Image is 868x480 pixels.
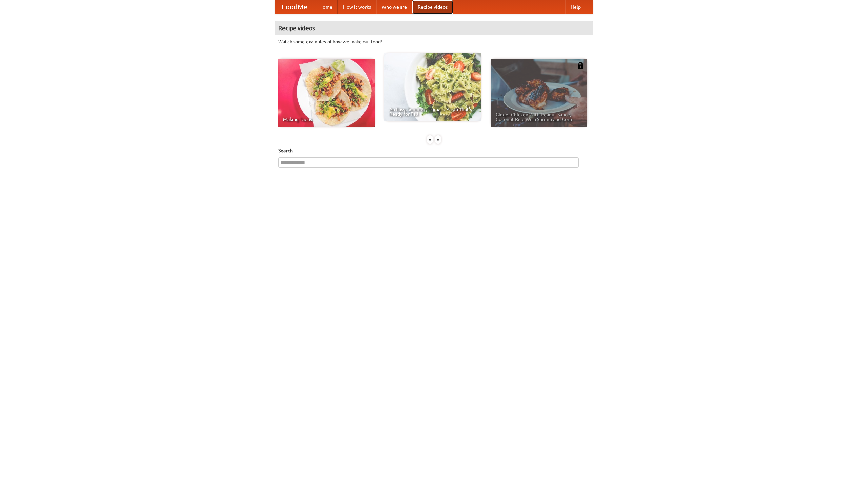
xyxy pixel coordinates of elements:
a: An Easy, Summery Tomato Pasta That's Ready for Fall [384,53,481,121]
span: Making Tacos [283,117,370,122]
h4: Recipe videos [275,21,593,35]
a: Recipe videos [412,0,453,14]
a: Who we are [376,0,412,14]
a: Help [565,0,586,14]
p: Watch some examples of how we make our food! [278,38,590,45]
span: An Easy, Summery Tomato Pasta That's Ready for Fall [389,107,476,116]
a: How it works [338,0,376,14]
a: FoodMe [275,0,314,14]
a: Making Tacos [278,59,375,127]
img: 483408.png [577,62,584,69]
h5: Search [278,147,590,154]
div: » [435,135,441,144]
a: Home [314,0,338,14]
div: « [427,135,433,144]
